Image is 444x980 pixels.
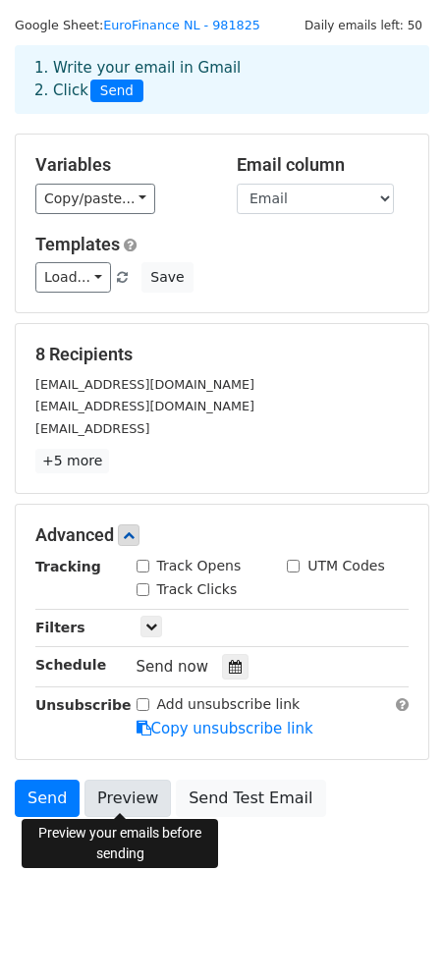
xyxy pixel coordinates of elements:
span: Send now [137,658,209,676]
a: Daily emails left: 50 [298,18,429,32]
a: Copy unsubscribe link [137,720,313,737]
div: Preview your emails before sending [22,819,218,868]
a: Send [15,780,80,817]
small: Google Sheet: [15,18,260,32]
strong: Unsubscribe [35,697,132,713]
small: [EMAIL_ADDRESS][DOMAIN_NAME] [35,399,254,413]
small: [EMAIL_ADDRESS][DOMAIN_NAME] [35,377,254,392]
strong: Filters [35,620,85,635]
strong: Schedule [35,657,106,673]
span: Send [90,80,143,103]
span: Daily emails left: 50 [298,15,429,36]
a: EuroFinance NL - 981825 [103,18,260,32]
iframe: Chat Widget [346,886,444,980]
h5: Variables [35,154,207,176]
a: Load... [35,262,111,293]
a: +5 more [35,449,109,473]
a: Copy/paste... [35,184,155,214]
label: UTM Codes [307,556,384,576]
h5: Advanced [35,524,409,546]
a: Preview [84,780,171,817]
strong: Tracking [35,559,101,574]
label: Track Opens [157,556,242,576]
label: Track Clicks [157,579,238,600]
a: Send Test Email [176,780,325,817]
button: Save [141,262,193,293]
h5: 8 Recipients [35,344,409,365]
div: 1. Write your email in Gmail 2. Click [20,57,424,102]
label: Add unsubscribe link [157,694,301,715]
a: Templates [35,234,120,254]
small: [EMAIL_ADDRESS] [35,421,149,436]
h5: Email column [237,154,409,176]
